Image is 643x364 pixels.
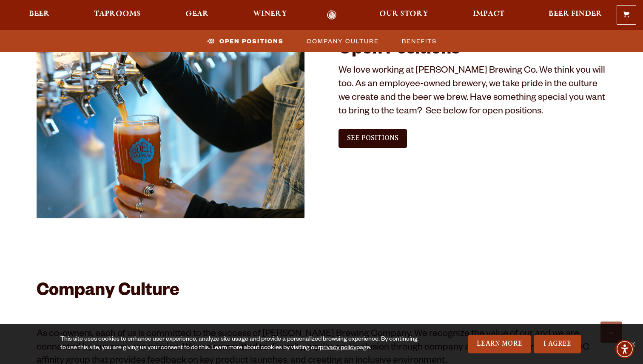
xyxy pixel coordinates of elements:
a: privacy policy [320,345,356,352]
a: Impact [467,10,510,20]
a: Winery [248,10,293,20]
span: Gear [185,11,209,17]
span: Company Culture [307,35,379,47]
a: Company Culture [302,35,383,47]
a: See Positions [339,129,407,148]
a: Benefits [397,35,441,47]
span: Our Story [379,11,428,17]
span: See Positions [347,134,398,142]
a: Gear [180,10,214,20]
span: Beer Finder [549,11,602,17]
a: Beer Finder [543,10,608,20]
a: Beer [23,10,55,20]
span: Winery [253,11,287,17]
a: Odell Home [316,10,347,20]
span: Benefits [402,35,437,47]
div: This site uses cookies to enhance user experience, analyze site usage and provide a personalized ... [60,336,421,353]
p: We love working at [PERSON_NAME] Brewing Co. We think you will too. As an employee-owned brewery,... [339,65,606,119]
h2: Company Culture [37,282,606,302]
a: Scroll to top [600,322,622,343]
span: Open Positions [219,35,284,47]
a: Taprooms [88,10,146,20]
a: Our Story [374,10,434,20]
img: Jobs_1 [37,40,304,218]
a: Open Positions [202,35,288,47]
span: Beer [29,11,50,17]
span: Taprooms [94,11,141,17]
a: I Agree [534,335,581,353]
span: Impact [473,11,504,17]
a: Learn More [468,335,531,353]
div: Accessibility Menu [615,340,634,358]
